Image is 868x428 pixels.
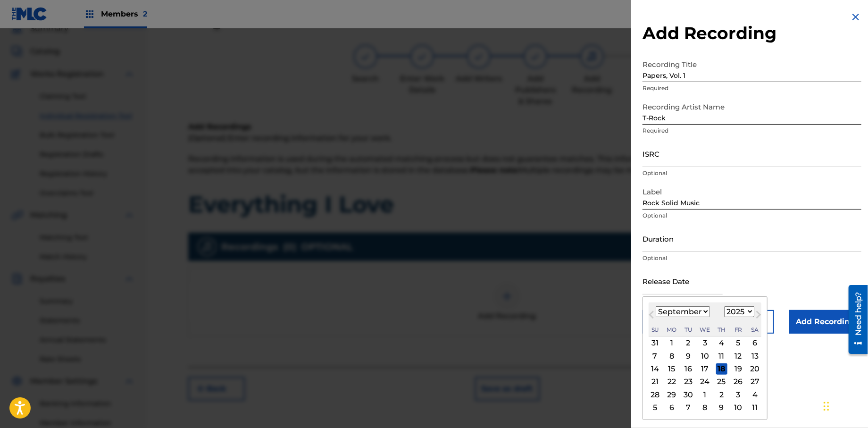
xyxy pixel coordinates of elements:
div: Choose Saturday, September 27th, 2025 [749,376,760,387]
div: Choose Wednesday, September 17th, 2025 [700,363,711,375]
div: Drag [824,392,829,420]
div: Choose Sunday, August 31st, 2025 [650,337,661,349]
div: Choose Sunday, October 5th, 2025 [650,402,661,413]
div: Choose Friday, October 10th, 2025 [733,402,744,413]
div: Choose Monday, September 15th, 2025 [666,363,677,375]
div: Choose Saturday, September 13th, 2025 [749,350,760,361]
p: Required [643,84,861,92]
div: Choose Tuesday, September 9th, 2025 [683,350,694,361]
iframe: Chat Widget [821,383,868,428]
div: Choose Saturday, September 20th, 2025 [749,363,760,375]
span: 2 [143,9,147,18]
div: Choose Sunday, September 21st, 2025 [650,376,661,387]
div: Choose Monday, September 29th, 2025 [666,389,677,400]
div: Choose Monday, September 22nd, 2025 [666,376,677,387]
div: Choose Wednesday, October 8th, 2025 [700,402,711,413]
div: Choose Friday, September 26th, 2025 [733,376,744,387]
div: Sunday [650,324,661,336]
div: Choose Wednesday, September 3rd, 2025 [700,337,711,349]
p: Required [643,126,861,135]
p: Optional [643,211,861,220]
div: Choose Sunday, September 28th, 2025 [650,389,661,400]
div: Choose Wednesday, October 1st, 2025 [700,389,711,400]
div: Choose Saturday, September 6th, 2025 [749,337,760,349]
div: Month September, 2025 [649,336,761,414]
div: Choose Friday, September 19th, 2025 [733,363,744,375]
div: Choose Thursday, October 9th, 2025 [716,402,727,413]
div: Choose Sunday, September 14th, 2025 [650,363,661,375]
div: Choose Thursday, September 11th, 2025 [716,350,727,361]
span: Members [101,8,147,19]
div: Monday [666,324,677,336]
div: Choose Tuesday, September 23rd, 2025 [683,376,694,387]
div: Choose Thursday, September 25th, 2025 [716,376,727,387]
p: Optional [643,254,861,262]
div: Choose Sunday, September 7th, 2025 [650,350,661,361]
div: Choose Thursday, September 4th, 2025 [716,337,727,349]
h2: Add Recording [643,23,861,44]
div: Choose Tuesday, September 30th, 2025 [683,389,694,400]
div: Choose Tuesday, September 2nd, 2025 [683,337,694,349]
button: Next Month [751,309,766,324]
div: Choose Saturday, October 4th, 2025 [749,389,760,400]
iframe: Resource Center [842,281,868,357]
div: Choose Monday, October 6th, 2025 [666,402,677,413]
div: Choose Wednesday, September 24th, 2025 [700,376,711,387]
button: Previous Month [644,309,659,324]
div: Choose Thursday, October 2nd, 2025 [716,389,727,400]
div: Saturday [749,324,760,336]
div: Choose Date [643,296,768,420]
div: Wednesday [700,324,711,336]
div: Thursday [716,324,727,336]
img: MLC Logo [11,7,48,21]
div: Choose Friday, September 5th, 2025 [733,337,744,349]
div: Choose Thursday, September 18th, 2025 [716,363,727,375]
div: Choose Monday, September 8th, 2025 [666,350,677,361]
div: Choose Saturday, October 11th, 2025 [749,402,760,413]
div: Choose Friday, October 3rd, 2025 [733,389,744,400]
div: Choose Monday, September 1st, 2025 [666,337,677,349]
div: Tuesday [683,324,694,336]
p: Optional [643,169,861,177]
img: Top Rightsholders [84,8,95,20]
div: Choose Wednesday, September 10th, 2025 [700,350,711,361]
div: Choose Tuesday, October 7th, 2025 [683,402,694,413]
div: Friday [733,324,744,336]
div: Choose Friday, September 12th, 2025 [733,350,744,361]
div: Choose Tuesday, September 16th, 2025 [683,363,694,375]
